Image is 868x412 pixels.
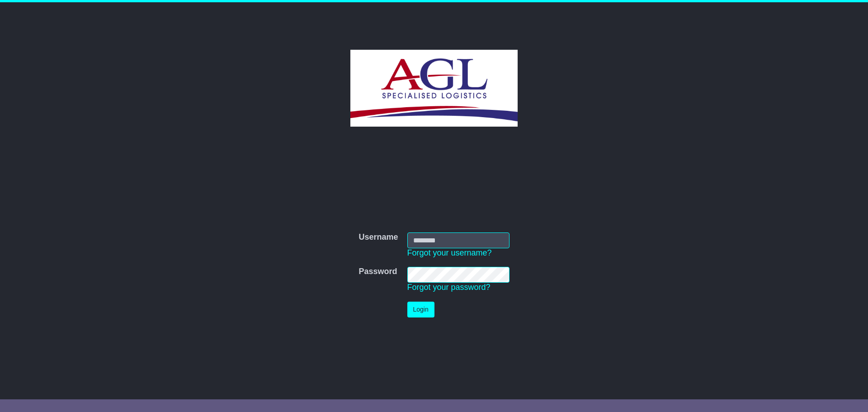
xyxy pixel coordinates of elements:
[359,267,397,277] label: Password
[407,283,491,292] a: Forgot your password?
[359,232,398,242] label: Username
[350,50,517,127] img: AGL SPECIALISED LOGISTICS
[407,302,434,317] button: Login
[407,248,492,257] a: Forgot your username?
